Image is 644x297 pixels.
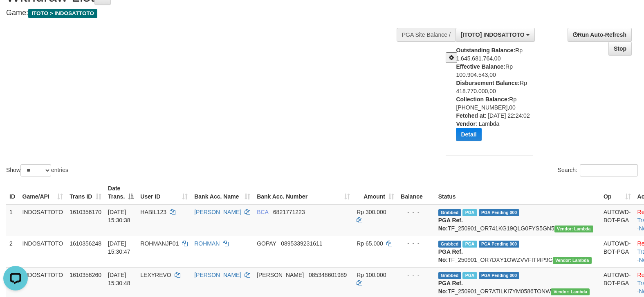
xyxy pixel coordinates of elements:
th: Status [435,181,600,204]
th: Bank Acc. Number: activate to sort column ascending [254,181,353,204]
th: Trans ID: activate to sort column ascending [66,181,105,204]
span: Vendor URL: https://order7.1velocity.biz [551,288,590,295]
span: Marked by bykanggota1 [462,272,477,279]
span: Copy 085348601989 to clipboard [309,272,347,278]
div: - - - [401,239,432,248]
b: PGA Ref. No: [438,248,463,263]
a: ROHMAN [194,240,220,247]
td: INDOSATTOTO [19,204,67,236]
button: [ITOTO] INDOSATTOTO [456,28,535,42]
span: 1610356260 [70,272,101,278]
input: Search: [580,164,638,176]
button: Detail [456,128,481,141]
b: Outstanding Balance: [456,47,515,54]
span: LEXYREVO [140,272,171,278]
b: Vendor [456,121,475,127]
div: - - - [401,208,432,216]
th: User ID: activate to sort column ascending [137,181,191,204]
label: Show entries [6,164,68,176]
span: [DATE] 15:30:47 [108,240,130,255]
span: [PERSON_NAME] [257,272,304,278]
span: Rp 100.000 [357,272,386,278]
span: [DATE] 15:30:48 [108,272,130,286]
span: [ITOTO] INDOSATTOTO [461,31,525,38]
span: Vendor URL: https://order7.1velocity.biz [554,226,593,232]
b: Collection Balance: [456,96,509,103]
span: 1610356170 [70,209,101,215]
span: 1610356248 [70,240,101,247]
span: Grabbed [438,209,461,216]
span: PGA Pending [479,209,520,216]
label: Search: [558,164,638,176]
span: Rp 65.000 [357,240,383,247]
td: TF_250901_OR741KG19QLG0FYS5GN5 [435,204,600,236]
span: ROHMANJP01 [140,240,179,247]
th: Amount: activate to sort column ascending [353,181,397,204]
th: Game/API: activate to sort column ascending [19,181,67,204]
td: AUTOWD-BOT-PGA [600,204,634,236]
th: Date Trans.: activate to sort column descending [105,181,137,204]
span: PGA Pending [479,241,520,248]
a: [PERSON_NAME] [194,272,241,278]
b: PGA Ref. No: [438,217,463,232]
h4: Game: [6,9,421,17]
span: Rp 300.000 [357,209,386,215]
span: Copy 0895339231611 to clipboard [281,240,322,247]
a: [PERSON_NAME] [194,209,241,215]
span: [DATE] 15:30:38 [108,209,130,223]
a: Stop [608,42,632,56]
span: Marked by bykanggota1 [462,241,477,248]
select: Showentries [20,164,51,176]
b: Disbursement Balance: [456,80,520,86]
th: Bank Acc. Name: activate to sort column ascending [191,181,254,204]
div: PGA Site Balance / [397,28,456,42]
span: Grabbed [438,272,461,279]
span: Vendor URL: https://order7.1velocity.biz [553,257,592,264]
span: Copy 6821771223 to clipboard [273,209,305,215]
span: Grabbed [438,241,461,248]
th: ID [6,181,19,204]
th: Op: activate to sort column ascending [600,181,634,204]
td: TF_250901_OR7DXY1OWZVVFITI4P9G [435,236,600,267]
td: 1 [6,204,19,236]
td: 2 [6,236,19,267]
span: PGA Pending [479,272,520,279]
th: Balance [397,181,435,204]
span: Marked by bykanggota1 [462,209,477,216]
td: AUTOWD-BOT-PGA [600,236,634,267]
span: BCA [257,209,268,215]
td: INDOSATTOTO [19,236,67,267]
b: Effective Balance: [456,63,505,70]
b: PGA Ref. No: [438,280,463,295]
span: HABIL123 [140,209,166,215]
div: Rp 1.645.681.764,00 Rp 100.904.543,00 Rp 418.770.000,00 Rp [PHONE_NUMBER],00 : [DATE] 22:24:02 : ... [456,46,539,147]
a: Run Auto-Refresh [568,28,632,42]
b: Fetched at [456,112,485,119]
span: GOPAY [257,240,276,247]
span: ITOTO > INDOSATTOTO [28,9,97,18]
div: - - - [401,271,432,279]
button: Open LiveChat chat widget [3,3,28,28]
